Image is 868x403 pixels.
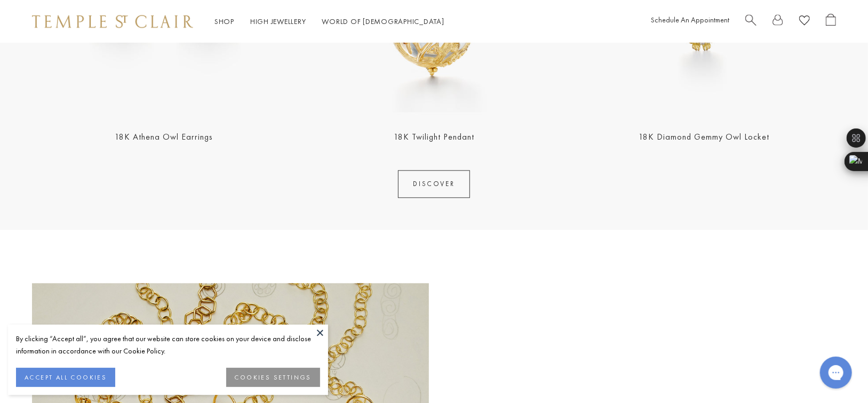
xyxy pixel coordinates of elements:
button: COOKIES SETTINGS [226,368,320,387]
a: Search [745,13,756,30]
iframe: Gorgias live chat messenger [815,353,857,392]
a: 18K Diamond Gemmy Owl Locket [639,131,769,142]
div: By clicking “Accept all”, you agree that our website can store cookies on your device and disclos... [16,333,320,357]
a: DISCOVER [398,170,471,198]
img: Temple St. Clair [32,15,193,28]
a: Schedule An Appointment [651,15,729,25]
a: View Wishlist [799,13,810,30]
a: Open Shopping Bag [826,13,836,30]
a: ShopShop [214,17,234,26]
button: ACCEPT ALL COOKIES [16,368,115,387]
a: High JewelleryHigh Jewellery [250,17,306,26]
a: World of [DEMOGRAPHIC_DATA]World of [DEMOGRAPHIC_DATA] [322,17,444,26]
a: 18K Twilight Pendant [394,131,474,142]
nav: Main navigation [214,15,444,28]
a: 18K Athena Owl Earrings [115,131,213,142]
